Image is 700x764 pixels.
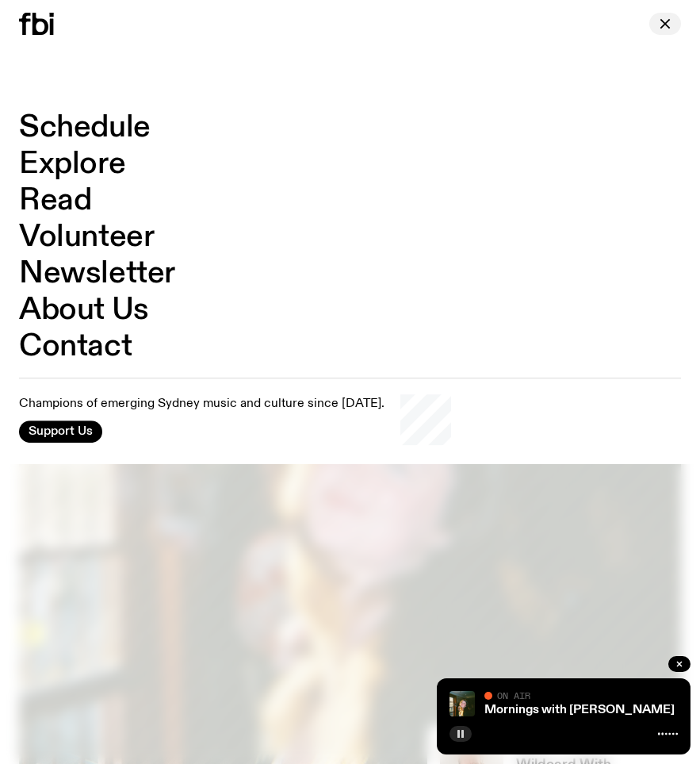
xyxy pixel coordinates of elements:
[497,690,530,701] span: On Air
[484,704,675,716] a: Mornings with [PERSON_NAME]
[19,397,384,413] p: Champions of emerging Sydney music and culture since [DATE].
[19,295,149,325] a: About Us
[19,332,132,362] a: Contact
[19,113,151,143] a: Schedule
[19,222,154,252] a: Volunteer
[19,186,91,216] a: Read
[19,149,125,179] a: Explore
[449,691,475,716] img: Freya smiles coyly as she poses for the image.
[19,420,102,443] button: Support Us
[29,424,93,439] span: Support Us
[19,259,175,289] a: Newsletter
